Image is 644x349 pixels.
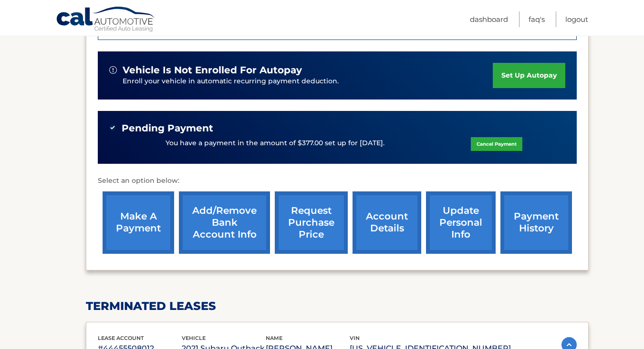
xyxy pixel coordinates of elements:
[182,335,206,341] span: vehicle
[86,299,589,313] h2: terminated leases
[56,6,156,34] a: Cal Automotive
[471,137,522,151] a: Cancel Payment
[98,335,144,341] span: lease account
[353,191,421,254] a: account details
[109,124,116,131] img: check-green.svg
[166,138,384,149] p: You have a payment in the amount of $377.00 set up for [DATE].
[493,63,565,88] a: set up autopay
[179,191,270,254] a: Add/Remove bank account info
[123,64,302,76] span: vehicle is not enrolled for autopay
[350,335,360,341] span: vin
[565,11,588,27] a: Logout
[123,76,493,87] p: Enroll your vehicle in automatic recurring payment deduction.
[426,191,496,254] a: update personal info
[529,11,545,27] a: FAQ's
[103,191,174,254] a: make a payment
[109,66,117,74] img: alert-white.svg
[266,335,282,341] span: name
[98,175,577,187] p: Select an option below:
[500,191,572,254] a: payment history
[122,122,213,134] span: Pending Payment
[470,11,508,27] a: Dashboard
[275,191,348,254] a: request purchase price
